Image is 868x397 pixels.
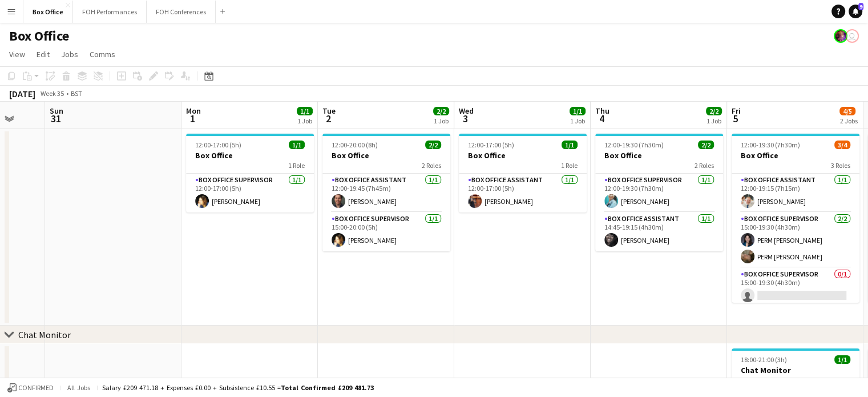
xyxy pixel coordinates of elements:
span: Edit [37,49,50,59]
app-user-avatar: Frazer Mclean [834,29,847,43]
div: BST [71,89,82,98]
span: Week 35 [38,89,66,98]
span: Confirmed [18,384,54,392]
button: FOH Conferences [147,1,216,23]
span: All jobs [65,383,92,392]
span: View [9,49,25,59]
a: 9 [849,5,862,18]
button: Box Office [23,1,73,23]
a: Comms [85,47,120,62]
button: Confirmed [6,382,55,394]
a: Edit [32,47,54,62]
h1: Box Office [9,27,69,45]
button: FOH Performances [73,1,147,23]
div: Chat Monitor [18,329,71,340]
a: Jobs [56,47,83,62]
span: 9 [858,3,863,10]
app-user-avatar: Millie Haldane [845,29,859,43]
span: Comms [90,49,115,59]
a: View [5,47,30,62]
span: Jobs [61,49,78,59]
div: [DATE] [9,88,35,99]
span: Total Confirmed £209 481.73 [281,383,374,392]
div: Salary £209 471.18 + Expenses £0.00 + Subsistence £10.55 = [102,383,374,392]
